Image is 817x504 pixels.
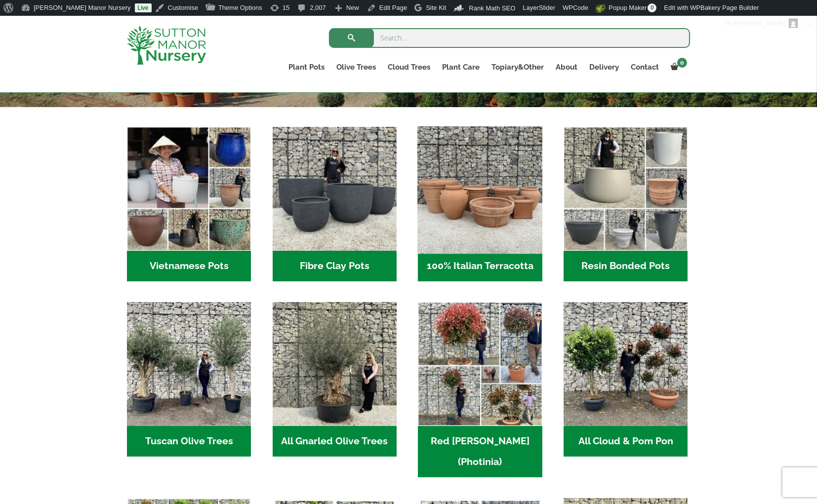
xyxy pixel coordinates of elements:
[722,16,802,32] a: Hi,
[677,58,687,68] span: 0
[418,127,542,281] a: Visit product category 100% Italian Terracotta
[564,127,688,281] a: Visit product category Resin Bonded Pots
[127,302,251,426] img: Home - 7716AD77 15EA 4607 B135 B37375859F10
[273,127,397,281] a: Visit product category Fibre Clay Pots
[418,426,542,477] h2: Red [PERSON_NAME] (Photinia)
[564,127,688,251] img: Home - 67232D1B A461 444F B0F6 BDEDC2C7E10B 1 105 c
[127,127,251,251] img: Home - 6E921A5B 9E2F 4B13 AB99 4EF601C89C59 1 105 c
[415,124,545,254] img: Home - 1B137C32 8D99 4B1A AA2F 25D5E514E47D 1 105 c
[273,302,397,457] a: Visit product category All Gnarled Olive Trees
[273,127,397,251] img: Home - 8194B7A3 2818 4562 B9DD 4EBD5DC21C71 1 105 c 1
[283,60,330,74] a: Plant Pots
[733,20,786,27] span: [PERSON_NAME]
[127,426,251,457] h2: Tuscan Olive Trees
[127,251,251,281] h2: Vietnamese Pots
[127,26,206,65] img: logo
[127,302,251,457] a: Visit product category Tuscan Olive Trees
[426,4,446,11] span: Site Kit
[486,60,550,74] a: Topiary&Other
[436,60,486,74] a: Plant Care
[273,426,397,457] h2: All Gnarled Olive Trees
[564,302,688,426] img: Home - A124EB98 0980 45A7 B835 C04B779F7765
[329,28,690,48] input: Search...
[550,60,583,74] a: About
[564,302,688,457] a: Visit product category All Cloud & Pom Pon
[135,3,152,12] a: Live
[564,251,688,281] h2: Resin Bonded Pots
[564,426,688,457] h2: All Cloud & Pom Pon
[330,60,382,74] a: Olive Trees
[665,60,690,74] a: 0
[625,60,665,74] a: Contact
[382,60,436,74] a: Cloud Trees
[418,251,542,281] h2: 100% Italian Terracotta
[418,302,542,426] img: Home - F5A23A45 75B5 4929 8FB2 454246946332
[469,4,515,12] span: Rank Math SEO
[127,127,251,281] a: Visit product category Vietnamese Pots
[648,3,656,12] span: 0
[583,60,625,74] a: Delivery
[273,251,397,281] h2: Fibre Clay Pots
[273,302,397,426] img: Home - 5833C5B7 31D0 4C3A 8E42 DB494A1738DB
[418,302,542,477] a: Visit product category Red Robin (Photinia)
